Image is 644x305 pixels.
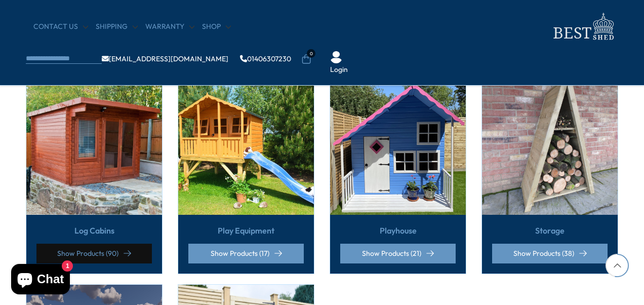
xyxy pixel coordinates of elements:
[26,79,162,215] img: Log Cabins
[202,22,231,32] a: Shop
[178,79,314,215] img: Play Equipment
[330,79,466,215] img: Playhouse
[188,244,304,263] a: Show Products (17)
[547,10,618,43] img: logo
[340,244,456,263] a: Show Products (21)
[33,22,88,32] a: CONTACT US
[301,54,311,64] a: 0
[145,22,194,32] a: Warranty
[482,79,618,215] img: Storage
[380,225,417,236] a: Playhouse
[492,244,608,263] a: Show Products (38)
[307,49,315,58] span: 0
[74,225,114,236] a: Log Cabins
[330,51,342,63] img: User Icon
[218,225,274,236] a: Play Equipment
[330,65,348,75] a: Login
[535,225,565,236] a: Storage
[8,264,73,297] inbox-online-store-chat: Shopify online store chat
[102,55,228,62] a: [EMAIL_ADDRESS][DOMAIN_NAME]
[240,55,291,62] a: 01406307230
[96,22,138,32] a: Shipping
[36,244,152,263] a: Show Products (90)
